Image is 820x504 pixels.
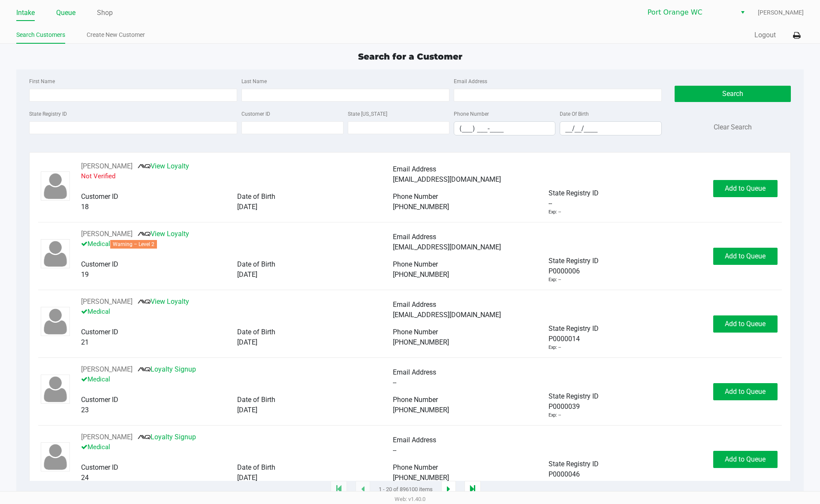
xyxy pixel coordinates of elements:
span: 24 [81,474,89,482]
label: First Name [29,78,55,85]
span: Date of Birth [237,260,275,268]
span: Customer ID [81,328,118,336]
span: -- [549,198,552,209]
a: Queue [56,7,75,19]
span: [DATE] [237,338,257,346]
button: Clear Search [714,122,752,132]
button: See customer info [81,432,133,442]
span: [EMAIL_ADDRESS][DOMAIN_NAME] [393,311,501,319]
span: Warning – Level 2 [110,240,157,249]
p: Medical [81,375,393,384]
button: Add to Queue [713,248,778,265]
a: Search Customers [16,30,65,40]
span: Customer ID [81,260,118,268]
span: [DATE] [237,270,257,279]
span: Customer ID [81,396,118,404]
label: Email Address [454,78,487,85]
span: P0000046 [549,469,580,480]
span: Add to Queue [725,320,766,328]
kendo-maskedtextbox: Format: MM/DD/YYYY [560,121,661,135]
span: Email Address [393,300,436,309]
span: P0000006 [549,266,580,276]
label: Date Of Birth [560,110,589,118]
app-submit-button: Move to last page [464,481,481,498]
span: Email Address [393,233,436,241]
button: Search [675,86,791,102]
div: Exp: -- [549,412,561,419]
div: Exp: -- [549,209,561,216]
span: Phone Number [393,328,438,336]
span: P0000039 [549,402,580,412]
p: Medical [81,442,393,452]
span: Web: v1.40.0 [395,496,425,502]
button: Add to Queue [713,383,778,400]
label: State Registry ID [29,110,67,118]
button: Add to Queue [713,180,778,197]
app-submit-button: Move to first page [331,481,347,498]
span: [PHONE_NUMBER] [393,338,449,346]
a: Create New Customer [87,30,145,40]
div: Exp: -- [549,276,561,284]
label: Customer ID [241,110,270,118]
span: Customer ID [81,463,118,471]
span: [DATE] [237,406,257,414]
button: See customer info [81,364,133,375]
span: State Registry ID [549,392,599,400]
label: State [US_STATE] [348,110,387,118]
a: View Loyalty [138,230,189,238]
span: 1 - 20 of 896100 items [379,485,433,494]
input: Format: (999) 999-9999 [454,122,555,135]
span: [PHONE_NUMBER] [393,270,449,279]
a: Loyalty Signup [138,365,196,373]
label: Phone Number [454,110,489,118]
span: Email Address [393,165,436,173]
span: [PHONE_NUMBER] [393,406,449,414]
app-submit-button: Previous [356,481,370,498]
span: -- [393,446,396,454]
span: 19 [81,270,89,279]
span: State Registry ID [549,324,599,333]
app-submit-button: Next [441,481,456,498]
span: State Registry ID [549,189,599,197]
a: View Loyalty [138,297,189,306]
p: Medical [81,307,393,317]
span: State Registry ID [549,257,599,265]
span: [PHONE_NUMBER] [393,203,449,211]
span: Add to Queue [725,455,766,463]
span: Search for a Customer [358,51,462,62]
span: Date of Birth [237,192,275,201]
p: Not Verified [81,171,393,181]
span: -- [393,378,396,387]
span: Phone Number [393,192,438,201]
span: [EMAIL_ADDRESS][DOMAIN_NAME] [393,243,501,251]
span: Add to Queue [725,387,766,396]
span: [DATE] [237,474,257,482]
kendo-maskedtextbox: Format: (999) 999-9999 [454,121,555,135]
span: Date of Birth [237,396,275,404]
span: State Registry ID [549,460,599,468]
div: Exp: -- [549,344,561,351]
span: [PHONE_NUMBER] [393,474,449,482]
button: See customer info [81,161,133,171]
a: View Loyalty [138,162,189,170]
a: Shop [97,7,113,19]
button: Logout [754,30,776,40]
span: P0000014 [549,334,580,344]
button: Select [736,5,749,20]
span: Port Orange WC [648,7,731,18]
span: Phone Number [393,260,438,268]
span: Date of Birth [237,328,275,336]
button: Add to Queue [713,451,778,468]
button: See customer info [81,229,133,239]
span: 23 [81,406,89,414]
span: Email Address [393,436,436,444]
div: Exp: -- [549,480,561,487]
span: Add to Queue [725,184,766,192]
span: Date of Birth [237,463,275,471]
span: 18 [81,203,89,211]
span: Customer ID [81,192,118,201]
span: [EMAIL_ADDRESS][DOMAIN_NAME] [393,175,501,183]
span: Phone Number [393,463,438,471]
button: Add to Queue [713,315,778,333]
span: Add to Queue [725,252,766,260]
